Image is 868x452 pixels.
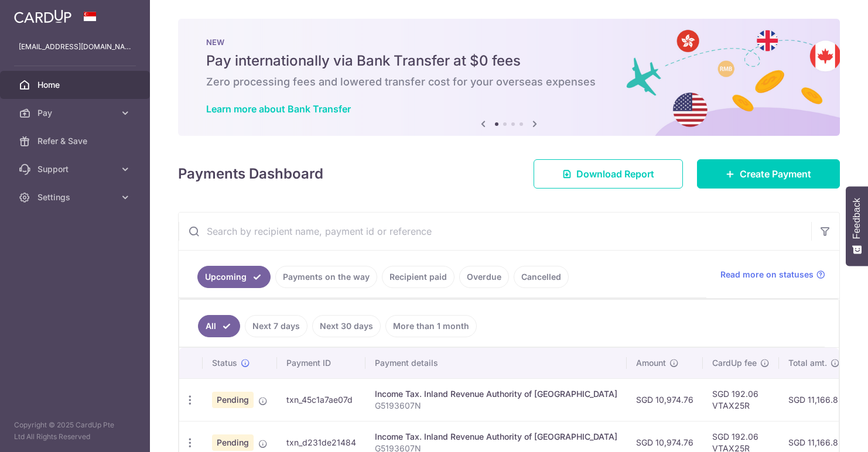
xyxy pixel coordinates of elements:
a: All [198,315,240,337]
span: Support [37,163,115,175]
a: Overdue [459,266,509,288]
th: Payment ID [277,348,365,378]
p: NEW [206,37,812,47]
span: Status [212,357,237,369]
a: Next 30 days [312,315,381,337]
span: CardUp fee [712,357,757,369]
th: Payment details [365,348,627,378]
a: Upcoming [197,266,271,288]
img: Bank transfer banner [178,19,840,136]
span: Pay [37,107,115,119]
button: Feedback - Show survey [846,186,868,266]
div: Income Tax. Inland Revenue Authority of [GEOGRAPHIC_DATA] [375,431,617,443]
td: SGD 192.06 VTAX25R [703,378,779,421]
span: Feedback [852,198,862,239]
a: Next 7 days [245,315,307,337]
p: [EMAIL_ADDRESS][DOMAIN_NAME] [19,41,131,53]
a: Read more on statuses [720,269,825,280]
td: SGD 11,166.82 [779,378,853,421]
img: CardUp [14,9,71,23]
a: Create Payment [697,159,840,189]
span: Amount [636,357,666,369]
h4: Payments Dashboard [178,163,323,184]
a: Cancelled [514,266,569,288]
span: Create Payment [740,167,811,181]
p: G5193607N [375,400,617,412]
span: Total amt. [788,357,827,369]
span: Refer & Save [37,135,115,147]
span: Settings [37,191,115,203]
input: Search by recipient name, payment id or reference [179,213,811,250]
td: txn_45c1a7ae07d [277,378,365,421]
span: Pending [212,392,254,408]
div: Income Tax. Inland Revenue Authority of [GEOGRAPHIC_DATA] [375,388,617,400]
a: Learn more about Bank Transfer [206,103,351,115]
span: Read more on statuses [720,269,814,280]
h5: Pay internationally via Bank Transfer at $0 fees [206,52,812,70]
a: More than 1 month [385,315,477,337]
span: Home [37,79,115,91]
a: Download Report [534,159,683,189]
td: SGD 10,974.76 [627,378,703,421]
span: Pending [212,434,254,451]
h6: Zero processing fees and lowered transfer cost for your overseas expenses [206,75,812,89]
span: Download Report [576,167,654,181]
a: Payments on the way [275,266,377,288]
a: Recipient paid [382,266,454,288]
